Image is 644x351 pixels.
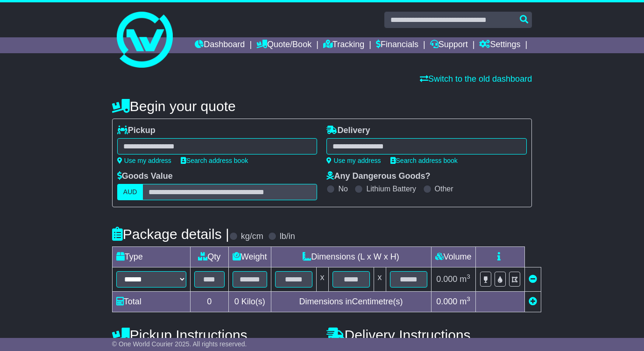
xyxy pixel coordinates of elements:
a: Use my address [117,157,171,164]
label: No [338,184,347,193]
a: Search address book [390,157,458,164]
a: Use my address [326,157,381,164]
sup: 3 [467,273,470,280]
a: Remove this item [529,274,537,284]
span: m [460,274,470,284]
span: m [460,297,470,306]
a: Dashboard [195,37,245,53]
label: Goods Value [117,171,173,182]
td: Weight [228,247,271,267]
a: Switch to the old dashboard [420,74,532,84]
label: kg/cm [241,232,263,242]
sup: 3 [467,295,470,302]
h4: Package details | [112,226,229,242]
span: 0.000 [436,274,457,284]
td: Dimensions in Centimetre(s) [271,292,431,312]
td: Dimensions (L x W x H) [271,247,431,267]
label: Other [435,184,453,193]
label: lb/in [280,232,295,242]
td: Type [112,247,190,267]
span: © One World Courier 2025. All rights reserved. [112,340,247,348]
h4: Pickup Instructions [112,327,318,343]
td: Qty [190,247,228,267]
label: Any Dangerous Goods? [326,171,430,182]
a: Quote/Book [256,37,311,53]
td: x [316,267,328,292]
label: Delivery [326,126,370,136]
label: AUD [117,184,143,200]
a: Settings [479,37,520,53]
h4: Begin your quote [112,98,532,114]
span: 0.000 [436,297,457,306]
a: Tracking [323,37,364,53]
td: x [374,267,386,292]
h4: Delivery Instructions [326,327,532,343]
label: Pickup [117,126,156,136]
span: 0 [234,297,239,306]
td: Total [112,292,190,312]
label: Lithium Battery [366,184,416,193]
a: Search address book [181,157,248,164]
td: Kilo(s) [228,292,271,312]
td: Volume [431,247,475,267]
td: 0 [190,292,228,312]
a: Support [430,37,468,53]
a: Financials [376,37,418,53]
a: Add new item [529,297,537,306]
